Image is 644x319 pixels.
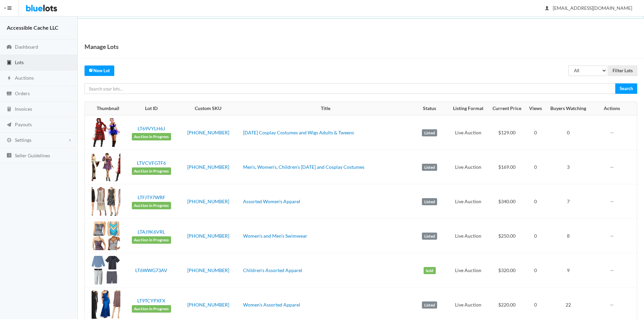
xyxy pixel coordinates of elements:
a: Children's Assorted Apparel [243,267,302,273]
th: Actions [591,102,637,115]
td: 9 [546,253,591,288]
td: -- [591,115,637,150]
td: -- [591,219,637,253]
a: LTAJ9K6VRL [138,229,165,235]
span: Auction in Progress [132,305,171,313]
span: Payouts [15,122,32,127]
a: LT9TCYPXFX [137,298,165,303]
td: 7 [546,184,591,219]
td: 0 [525,253,545,288]
a: createNew Lot [85,65,114,76]
a: [PHONE_NUMBER] [187,233,229,239]
a: LT6WWG73AV [135,267,167,273]
th: Status [410,102,449,115]
span: Invoices [15,106,32,112]
td: Live Auction [449,115,488,150]
ion-icon: cash [6,91,13,97]
ion-icon: paper plane [6,122,13,128]
label: Listed [422,129,437,137]
th: Thumbnail [85,102,127,115]
input: Search [615,83,637,94]
th: Lot ID [127,102,176,115]
td: Live Auction [449,150,488,184]
td: $340.00 [488,184,526,219]
td: Live Auction [449,253,488,288]
a: [PHONE_NUMBER] [187,302,229,308]
td: 3 [546,150,591,184]
th: Current Price [488,102,526,115]
label: Listed [422,233,437,240]
a: LT69VYLH6J [138,126,165,131]
span: Seller Guidelines [15,153,50,158]
ion-icon: person [544,5,550,12]
a: [PHONE_NUMBER] [187,267,229,273]
td: Live Auction [449,219,488,253]
td: -- [591,253,637,288]
span: Auctions [15,75,34,81]
a: LTVCVFGTF6 [137,160,166,166]
td: $169.00 [488,150,526,184]
label: Listed [422,301,437,309]
a: [PHONE_NUMBER] [187,130,229,135]
td: 0 [525,184,545,219]
th: Buyers Watching [546,102,591,115]
td: -- [591,150,637,184]
label: Listed [422,164,437,171]
td: $250.00 [488,219,526,253]
a: [DATE] Cosplay Costumes and Wigs Adults & Tweens [243,130,354,135]
span: Auction in Progress [132,167,171,175]
ion-icon: clipboard [6,60,13,66]
span: Auction in Progress [132,236,171,244]
td: 0 [546,115,591,150]
input: Filter Lots [608,65,637,76]
th: Listing Format [449,102,488,115]
td: $320.00 [488,253,526,288]
a: Women's Assorted Apparel [243,302,300,308]
td: Live Auction [449,184,488,219]
ion-icon: flash [6,75,13,82]
ion-icon: cog [6,137,13,144]
strong: Accessible Cache LLC [7,24,58,31]
td: $129.00 [488,115,526,150]
input: Search your lots... [85,83,616,94]
td: 0 [525,219,545,253]
ion-icon: calculator [6,106,13,113]
span: Dashboard [15,44,38,50]
td: 8 [546,219,591,253]
th: Title [240,102,410,115]
span: Auction in Progress [132,133,171,140]
td: 0 [525,115,545,150]
th: Custom SKU [176,102,240,115]
ion-icon: create [89,68,93,72]
ion-icon: speedometer [6,44,13,51]
th: Views [525,102,545,115]
td: -- [591,184,637,219]
h1: Manage Lots [85,42,119,52]
span: [EMAIL_ADDRESS][DOMAIN_NAME] [545,5,632,11]
label: Sold [424,267,436,274]
td: 0 [525,150,545,184]
span: Lots [15,59,24,65]
ion-icon: list box [6,153,13,159]
a: Assorted Women's Apparel [243,198,300,204]
span: Orders [15,90,30,96]
label: Listed [422,198,437,206]
span: Auction in Progress [132,202,171,209]
a: LTFJT97WRF [138,194,165,200]
a: Women's and Men's Swimwear [243,233,307,239]
a: Men's, Women's, Children's [DATE] and Cosplay Costumes [243,164,364,170]
a: [PHONE_NUMBER] [187,164,229,170]
a: [PHONE_NUMBER] [187,198,229,204]
span: Settings [15,137,31,143]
